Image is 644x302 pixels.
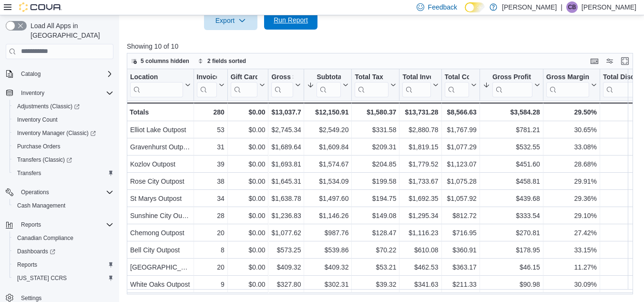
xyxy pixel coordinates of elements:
div: $1,497.60 [307,193,348,204]
button: Gift Cards [231,73,266,97]
span: 2 fields sorted [207,57,246,65]
button: Catalog [2,67,117,81]
button: [US_STATE] CCRS [10,271,117,285]
span: Transfers [13,167,113,179]
div: $12,150.91 [307,106,348,118]
div: $2,880.78 [402,124,438,135]
div: $0.00 [231,158,266,170]
div: 29.91% [546,176,597,187]
div: Gross Profit [492,73,532,82]
div: $0.00 [231,244,266,256]
div: $70.22 [355,244,396,256]
button: Operations [2,186,117,199]
img: Cova [19,2,62,12]
span: 5 columns hidden [141,57,189,65]
div: 39 [197,158,225,170]
div: 38 [197,176,225,187]
div: 33.08% [546,141,597,153]
span: Reports [17,219,113,230]
span: Catalog [17,68,113,80]
button: 2 fields sorted [194,55,250,67]
div: $1,609.84 [307,141,348,153]
div: $360.91 [445,244,477,256]
span: CB [568,1,576,13]
a: Purchase Orders [13,141,64,152]
span: Reports [13,259,113,271]
div: $363.17 [445,261,477,273]
div: 30.65% [546,124,597,135]
span: Reports [17,261,37,269]
div: $0.00 [231,227,266,239]
div: $204.85 [355,158,396,170]
div: Total Tax [355,73,388,82]
span: Cash Management [13,200,113,211]
div: Location [130,73,183,82]
div: White Oaks Outpost [130,279,191,290]
span: Operations [17,187,113,198]
div: 29.36% [546,193,597,204]
button: Reports [10,258,117,271]
div: $90.98 [483,279,540,290]
button: Canadian Compliance [10,231,117,245]
div: Subtotal [317,73,341,97]
div: 28 [197,210,225,221]
a: Canadian Compliance [13,232,77,244]
button: Purchase Orders [10,140,117,153]
div: $610.08 [402,244,438,256]
div: 11.27% [546,261,597,273]
div: $0.00 [231,106,266,118]
div: Totals [130,106,191,118]
div: $1,645.31 [272,176,301,187]
span: Catalog [21,70,41,78]
div: $149.08 [355,210,396,221]
div: $209.31 [355,141,396,153]
div: $341.63 [402,279,438,290]
div: $1,057.92 [445,193,477,204]
span: Operations [21,188,49,196]
div: 27.42% [546,227,597,239]
span: Transfers (Classic) [17,156,72,164]
div: $2,549.20 [307,124,348,135]
span: Transfers (Classic) [13,154,113,166]
div: $451.60 [483,158,540,170]
a: Inventory Manager (Classic) [10,126,117,140]
div: 28.68% [546,158,597,170]
div: $0.00 [231,141,266,153]
button: Inventory [17,87,48,99]
div: $1,693.81 [272,158,301,170]
span: Load All Apps in [GEOGRAPHIC_DATA] [27,21,113,40]
a: Adjustments (Classic) [10,100,117,113]
div: 9 [197,279,225,290]
div: Gravenhurst Outpost [130,141,191,153]
a: Transfers (Classic) [13,154,76,166]
div: $1,116.23 [402,227,438,239]
div: $13,037.70 [271,106,301,118]
div: $8,566.63 [445,106,477,118]
div: 53 [197,124,225,135]
div: Elliot Lake Outpost [130,124,191,135]
p: [PERSON_NAME] [502,1,557,13]
span: Inventory Manager (Classic) [13,127,113,139]
a: Transfers [13,167,45,179]
div: $439.68 [483,193,540,204]
button: Reports [17,219,45,230]
div: $0.00 [231,176,266,187]
button: Catalog [17,68,44,80]
a: Inventory Manager (Classic) [13,127,100,139]
div: Invoices Sold [197,73,217,97]
span: Inventory [17,87,113,99]
span: Feedback [428,2,457,12]
div: $0.00 [231,124,266,135]
span: Settings [21,294,41,302]
span: Adjustments (Classic) [17,103,80,110]
input: Dark Mode [465,2,485,12]
div: $1,123.07 [445,158,477,170]
button: Transfers [10,167,117,180]
div: $178.95 [483,244,540,256]
div: 20 [197,227,225,239]
span: Cash Management [17,202,65,209]
div: $532.55 [483,141,540,153]
a: Transfers (Classic) [10,153,117,167]
div: Kozlov Outpost [130,158,191,170]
